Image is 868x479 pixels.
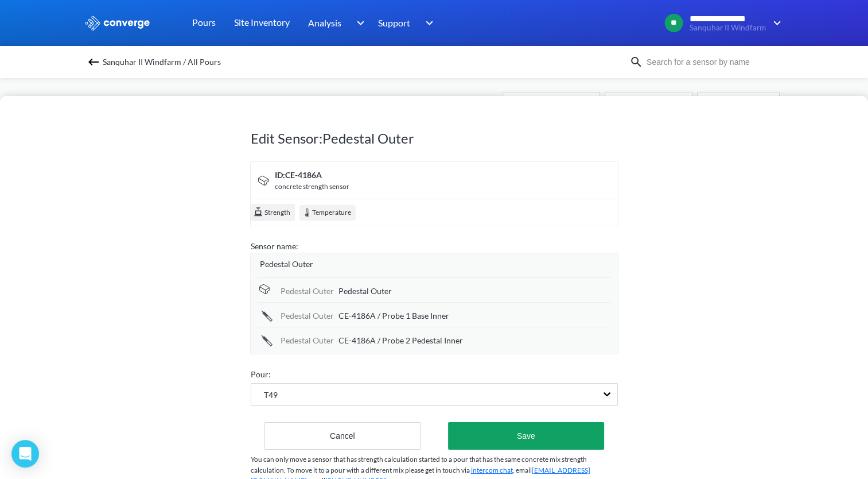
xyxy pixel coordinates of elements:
div: Pedestal Outer [281,310,334,322]
span: Pedestal Outer [260,258,313,271]
img: cube.svg [253,206,263,217]
img: icon-tail.svg [258,331,276,350]
img: downArrow.svg [766,16,784,30]
div: concrete strength sensor [275,181,349,192]
span: Strength [263,207,290,219]
img: signal-icon.svg [258,282,271,296]
img: icon-tail.svg [258,307,276,325]
img: downArrow.svg [349,16,367,30]
div: Pedestal Outer [281,334,334,347]
img: downArrow.svg [418,16,437,30]
div: Open Intercom Messenger [11,440,39,468]
div: Sensor name: [251,240,618,253]
button: Save [448,422,604,450]
span: Analysis [308,16,341,30]
img: temperature.svg [302,207,312,218]
span: CE-4186A / Probe 2 Pedestal Inner [338,334,463,347]
span: Sanquhar II Windfarm [690,24,766,32]
div: Pour: [251,368,618,381]
div: Temperature [299,205,356,221]
span: Support [378,16,410,30]
img: logo_ewhite.svg [84,16,151,30]
img: signal-icon.svg [256,173,270,187]
h1: Edit Sensor: Pedestal Outer [251,129,618,148]
button: Cancel [264,422,421,450]
span: Pedestal Outer [338,285,392,298]
div: ID: CE-4186A [275,169,349,181]
span: T49 [251,389,278,401]
input: Search for a sensor by name [643,56,782,68]
img: icon-search.svg [629,55,643,69]
span: Sanquhar II Windfarm / All Pours [103,54,221,70]
a: intercom chat [471,466,513,474]
img: backspace.svg [87,55,100,69]
span: CE-4186A / Probe 1 Base Inner [338,310,449,322]
div: Pedestal Outer [281,285,334,298]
